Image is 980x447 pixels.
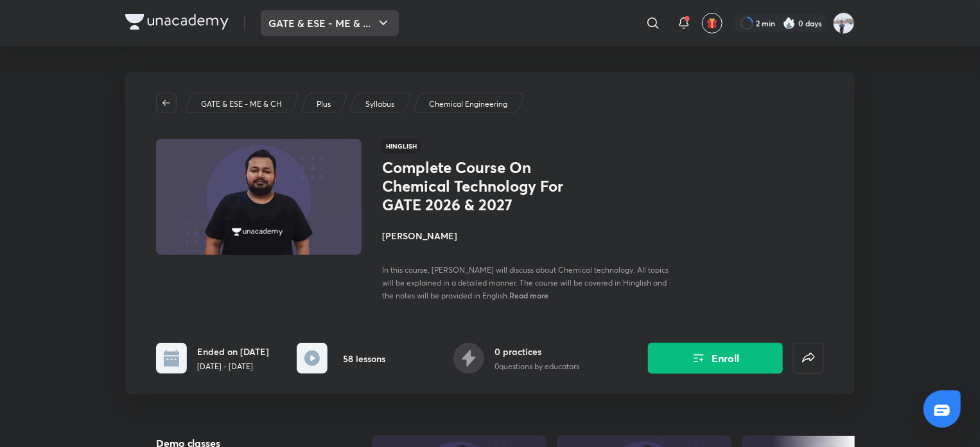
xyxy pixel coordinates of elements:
span: In this course, [PERSON_NAME] will discuss about Chemical technology. All topics will be explaine... [382,265,669,300]
p: Syllabus [365,98,394,110]
img: Thumbnail [154,138,363,256]
a: Syllabus [363,98,397,110]
span: Hinglish [382,139,421,153]
img: Nikhil [833,12,855,34]
p: Chemical Engineering [429,98,507,110]
button: avatar [702,13,722,33]
button: false [793,343,824,374]
p: [DATE] - [DATE] [197,361,269,372]
span: Read more [509,290,548,300]
h6: Ended on [DATE] [197,345,269,358]
h4: [PERSON_NAME] [382,229,670,242]
p: 0 questions by educators [494,361,579,372]
h6: 0 practices [494,345,579,358]
button: Enroll [648,343,783,374]
img: avatar [706,17,718,29]
h1: Complete Course On Chemical Technology For GATE 2026 & 2027 [382,158,592,214]
button: GATE & ESE - ME & ... [261,10,399,36]
p: Plus [317,98,331,110]
img: Company Logo [125,14,229,30]
h6: 58 lessons [343,352,385,365]
a: Company Logo [125,14,229,33]
p: GATE & ESE - ME & CH [201,98,282,110]
a: GATE & ESE - ME & CH [199,98,284,110]
img: streak [783,17,796,30]
a: Plus [315,98,333,110]
a: Chemical Engineering [427,98,510,110]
